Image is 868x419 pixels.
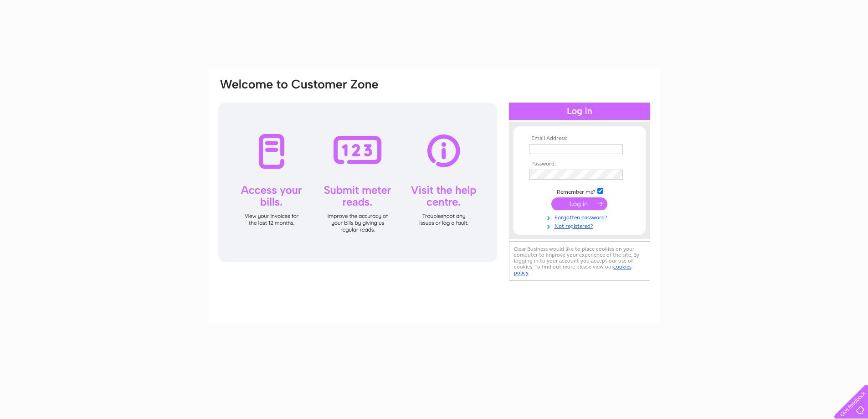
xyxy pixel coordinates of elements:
[529,212,632,221] a: Forgotten password?
[527,161,632,167] th: Password:
[527,186,632,196] td: Remember me?
[529,221,632,230] a: Not registered?
[514,264,632,276] a: cookies policy
[509,241,650,281] div: Clear Business would like to place cookies on your computer to improve your experience of the sit...
[551,197,607,210] input: Submit
[527,135,632,142] th: Email Address:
